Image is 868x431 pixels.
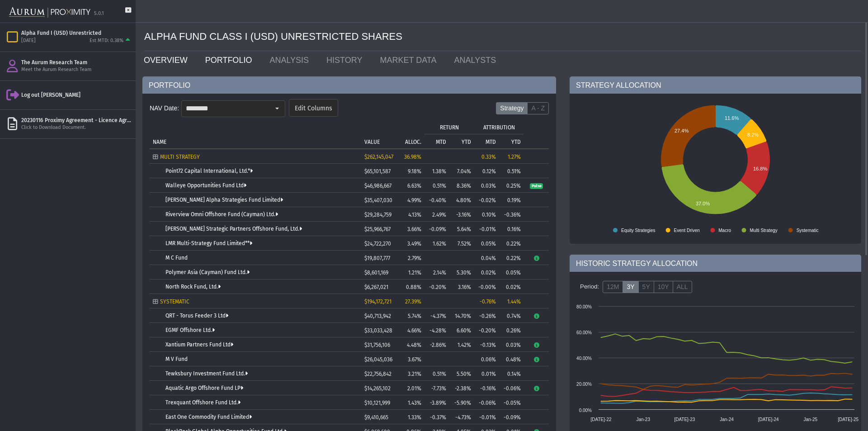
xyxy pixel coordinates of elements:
td: 6.60% [449,323,474,337]
td: -0.20% [425,279,449,294]
label: A - Z [527,102,549,115]
span: SYSTEMATIC [160,298,189,305]
dx-button: Edit Columns [289,99,338,117]
td: -0.05% [499,395,524,410]
a: Polymer Asia (Cayman) Fund Ltd. [165,269,250,275]
text: 80.00% [576,304,592,309]
p: RETURN [440,124,459,131]
div: PORTFOLIO [142,76,556,94]
td: -3.16% [449,207,474,222]
span: 5.74% [408,313,421,319]
text: [DATE]-24 [758,417,779,422]
span: 4.13% [408,212,421,218]
div: Meet the Aurum Research Team [21,66,132,73]
div: Est MTD: 0.38% [90,38,123,44]
td: 7.52% [449,236,474,251]
a: MARKET DATA [373,51,447,69]
td: 5.30% [449,265,474,279]
td: 0.06% [474,352,499,366]
text: Jan-25 [804,417,818,422]
text: 60.00% [576,330,592,335]
span: $26,045,036 [364,356,392,363]
span: 4.48% [407,342,421,348]
div: Alpha Fund I (USD) Unrestricted [21,29,132,37]
text: 16.8% [753,166,767,171]
td: 5.50% [449,366,474,381]
a: [PERSON_NAME] Strategic Partners Offshore Fund, Ltd. [165,226,302,232]
text: Jan-24 [720,417,734,422]
text: 40.00% [576,356,592,361]
span: $31,756,106 [364,342,390,348]
span: 3.49% [407,241,421,247]
td: 5.64% [449,222,474,236]
td: -2.86% [425,337,449,352]
span: $25,966,767 [364,226,391,232]
div: Click to Download Document. [21,124,132,131]
text: 8.2% [747,132,759,137]
td: -0.26% [474,308,499,323]
td: -0.02% [474,193,499,207]
div: [DATE] [21,38,36,44]
label: 10Y [654,281,673,294]
div: Log out [PERSON_NAME] [21,91,132,99]
span: MULTI STRATEGY [160,154,200,160]
a: OVERVIEW [137,51,198,69]
td: 0.05% [474,236,499,251]
div: HISTORIC STRATEGY ALLOCATION [570,255,861,272]
span: 1.43% [408,400,421,406]
a: North Rock Fund, Ltd. [165,284,221,290]
span: $6,267,021 [364,284,388,290]
a: ANALYSTS [447,51,507,69]
a: [PERSON_NAME] Alpha Strategies Fund Limited [165,197,283,203]
td: -0.16% [474,381,499,395]
a: M V Fund [165,356,188,362]
span: $194,172,721 [364,298,392,305]
a: East One Commodity Fund Limited [165,414,252,420]
p: ALLOC. [405,139,421,145]
text: Macro [718,228,731,233]
td: -0.13% [474,337,499,352]
td: -0.40% [425,193,449,207]
span: $9,410,665 [364,414,388,421]
text: [DATE]-23 [674,417,695,422]
td: 1.38% [425,164,449,178]
text: 37.0% [696,201,710,206]
div: 5.0.1 [94,10,104,17]
td: 0.48% [499,352,524,366]
p: YTD [462,139,471,145]
div: Select [269,101,285,116]
span: 27.39% [405,298,421,305]
a: Riverview Omni Offshore Fund (Cayman) Ltd. [165,211,278,218]
td: 14.70% [449,308,474,323]
p: ATTRIBUTION [483,124,515,131]
td: -0.06% [499,381,524,395]
td: 0.19% [499,193,524,207]
a: Aquatic Argo Offshore Fund LP [165,385,243,391]
span: $10,121,999 [364,400,390,406]
td: Column YTD [449,134,474,148]
td: -0.37% [425,410,449,424]
td: 0.22% [499,236,524,251]
span: 4.99% [407,197,421,204]
p: MTD [486,139,496,145]
p: MTD [436,139,446,145]
text: 11.6% [725,115,739,121]
td: 0.74% [499,308,524,323]
span: 36.98% [404,154,421,160]
label: 3Y [623,281,638,294]
td: -0.06% [474,395,499,410]
td: Column VALUE [361,119,395,148]
td: Column YTD [499,134,524,148]
td: -3.89% [425,395,449,410]
td: 0.02% [474,265,499,279]
span: $46,986,667 [364,183,392,189]
td: -0.09% [499,410,524,424]
td: 0.03% [499,337,524,352]
text: Systematic [797,228,819,233]
div: ALPHA FUND CLASS I (USD) UNRESTRICTED SHARES [144,23,861,51]
span: 3.66% [407,226,421,232]
span: $8,601,169 [364,270,388,276]
div: -0.76% [477,298,496,305]
td: 1.62% [425,236,449,251]
span: 0.88% [406,284,421,290]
